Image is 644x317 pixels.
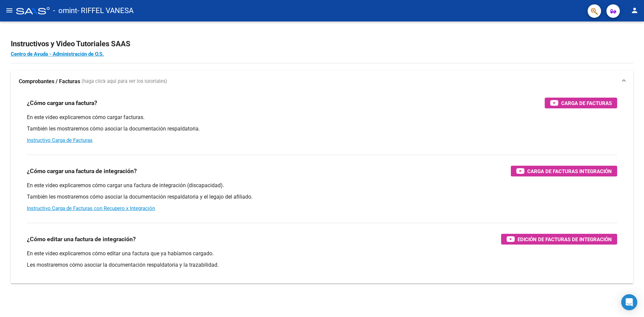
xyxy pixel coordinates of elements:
mat-expansion-panel-header: Comprobantes / Facturas (haga click aquí para ver los tutoriales) [11,71,633,92]
a: Centro de Ayuda - Administración de O.S. [11,51,104,57]
span: Edición de Facturas de integración [518,235,612,244]
a: Instructivo Carga de Facturas con Recupero x Integración [27,205,155,211]
button: Edición de Facturas de integración [501,234,617,245]
span: - RIFFEL VANESA [77,3,133,18]
p: También les mostraremos cómo asociar la documentación respaldatoria. [27,125,617,133]
p: También les mostraremos cómo asociar la documentación respaldatoria y el legajo del afiliado. [27,193,617,201]
a: Instructivo Carga de Facturas [27,137,93,143]
span: Carga de Facturas Integración [527,167,612,175]
button: Carga de Facturas [545,98,617,108]
button: Carga de Facturas Integración [511,166,617,176]
div: Open Intercom Messenger [621,294,637,310]
p: En este video explicaremos cómo cargar facturas. [27,114,617,121]
h3: ¿Cómo editar una factura de integración? [27,234,136,244]
h3: ¿Cómo cargar una factura de integración? [27,166,137,176]
span: Carga de Facturas [561,99,612,107]
div: Comprobantes / Facturas (haga click aquí para ver los tutoriales) [11,92,633,283]
span: - omint [53,3,77,18]
h3: ¿Cómo cargar una factura? [27,98,97,108]
h2: Instructivos y Video Tutoriales SAAS [11,38,633,50]
span: (haga click aquí para ver los tutoriales) [82,78,167,85]
mat-icon: menu [5,6,13,14]
p: Les mostraremos cómo asociar la documentación respaldatoria y la trazabilidad. [27,261,617,269]
mat-icon: person [631,6,639,14]
p: En este video explicaremos cómo editar una factura que ya habíamos cargado. [27,250,617,257]
strong: Comprobantes / Facturas [19,78,80,85]
p: En este video explicaremos cómo cargar una factura de integración (discapacidad). [27,182,617,189]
